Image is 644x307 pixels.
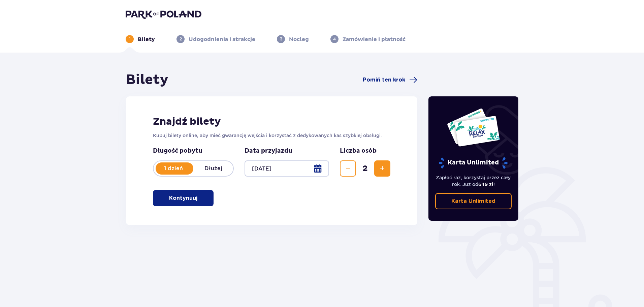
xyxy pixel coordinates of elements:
[435,193,512,209] a: Karta Unlimited
[363,76,405,84] span: Pomiń ten krok
[129,36,131,42] p: 1
[333,36,336,42] p: 4
[153,115,390,128] h2: Znajdź bilety
[169,194,197,202] p: Kontynuuj
[277,35,309,43] div: 3Nocleg
[447,108,500,147] img: Dwie karty całoroczne do Suntago z napisem 'UNLIMITED RELAX', na białym tle z tropikalnymi liśćmi...
[340,147,377,155] p: Liczba osób
[438,157,508,169] p: Karta Unlimited
[153,190,214,206] button: Kontynuuj
[374,160,390,177] button: Zwiększ
[126,9,201,19] img: Park of Poland logo
[289,36,309,43] p: Nocleg
[451,197,495,205] p: Karta Unlimited
[280,36,282,42] p: 3
[330,35,406,43] div: 4Zamówienie i płatność
[245,147,292,155] p: Data przyjazdu
[435,174,512,188] p: Zapłać raz, korzystaj przez cały rok. Już od !
[138,36,155,43] p: Bilety
[363,76,417,84] a: Pomiń ten krok
[478,182,493,187] span: 649 zł
[176,35,255,43] div: 2Udogodnienia i atrakcje
[153,147,234,155] p: Długość pobytu
[189,36,255,43] p: Udogodnienia i atrakcje
[180,36,182,42] p: 2
[126,71,168,88] h1: Bilety
[193,165,233,172] p: Dłużej
[153,132,390,139] p: Kupuj bilety online, aby mieć gwarancję wejścia i korzystać z dedykowanych kas szybkiej obsługi.
[340,160,356,177] button: Zmniejsz
[343,36,406,43] p: Zamówienie i płatność
[357,163,373,174] span: 2
[126,35,155,43] div: 1Bilety
[154,165,193,172] p: 1 dzień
